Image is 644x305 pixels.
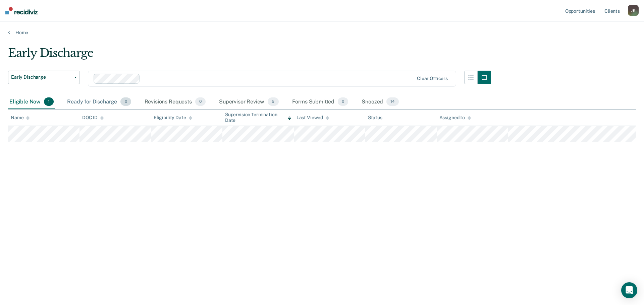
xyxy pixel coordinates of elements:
[417,76,448,81] div: Clear officers
[621,282,637,298] div: Open Intercom Messenger
[225,112,291,123] div: Supervision Termination Date
[297,115,329,121] div: Last Viewed
[439,115,471,121] div: Assigned to
[44,97,54,106] span: 1
[11,115,30,121] div: Name
[368,115,382,121] div: Status
[291,95,350,109] div: Forms Submitted0
[8,29,636,35] a: Home
[143,95,207,109] div: Revisions Requests0
[8,46,491,65] div: Early Discharge
[628,5,639,16] button: JK
[628,5,639,16] div: J K
[82,115,104,121] div: DOC ID
[8,95,55,109] div: Eligible Now1
[338,97,348,106] span: 0
[120,97,131,106] span: 0
[386,97,399,106] span: 14
[154,115,192,121] div: Eligibility Date
[5,7,38,14] img: Recidiviz
[268,97,278,106] span: 5
[8,71,80,84] button: Early Discharge
[218,95,280,109] div: Supervisor Review5
[66,95,132,109] div: Ready for Discharge0
[360,95,400,109] div: Snoozed14
[195,97,206,106] span: 0
[11,74,71,80] span: Early Discharge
